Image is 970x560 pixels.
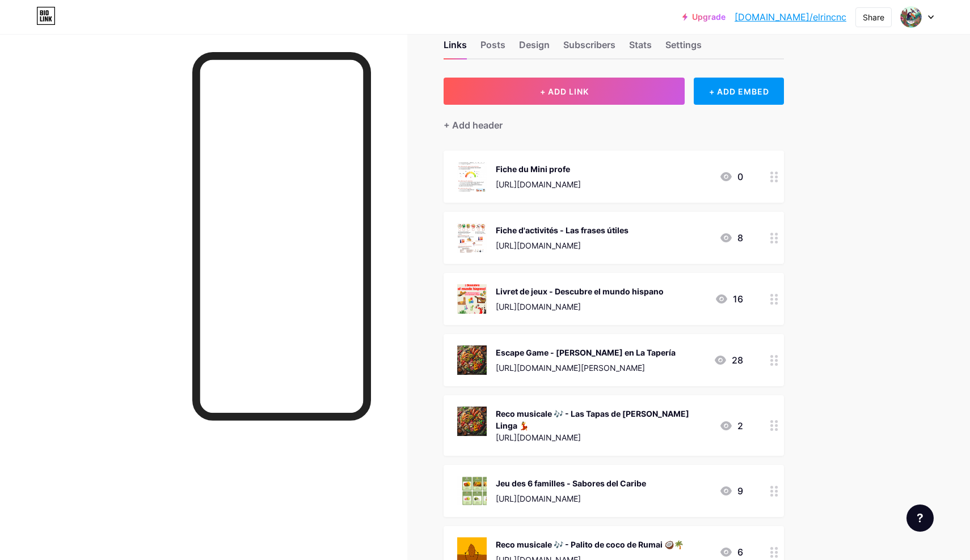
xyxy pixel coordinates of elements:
div: [URL][DOMAIN_NAME] [496,493,646,505]
div: Reco musicale 🎶 - Palito de coco de Rumai 🥥🌴 [496,538,684,550]
div: 0 [719,170,743,183]
div: Links [444,38,467,58]
div: 16 [715,292,743,306]
div: Posts [480,38,505,58]
a: Upgrade [682,12,726,22]
div: Jeu des 6 familles - Sabores del Caribe [496,477,646,489]
div: 9 [719,484,743,498]
div: 2 [719,419,743,433]
div: + Add header [444,118,503,132]
button: + ADD LINK [444,78,685,105]
div: [URL][DOMAIN_NAME] [496,178,581,190]
div: Fiche du Mini profe [496,163,581,175]
div: Livret de jeux - Descubre el mundo hispano [496,285,664,297]
span: + ADD LINK [540,87,589,96]
img: Livret de jeux - Descubre el mundo hispano [457,284,487,314]
div: [URL][DOMAIN_NAME] [496,240,629,251]
div: Stats [629,38,652,58]
div: + ADD EMBED [694,78,784,105]
div: Escape Game - [PERSON_NAME] en La Tapería [496,347,676,358]
div: Share [863,11,884,23]
img: Fiche d'activités - Las frases útiles [457,223,487,253]
div: 8 [719,231,743,245]
div: Settings [665,38,702,58]
div: 28 [714,353,743,367]
img: Escape Game - Pánico en La Tapería [457,345,487,375]
div: 6 [719,545,743,559]
img: Reco musicale 🎶 - Las Tapas de El Combo Linga 💃 [457,407,487,436]
img: Jeu des 6 familles - Sabores del Caribe [457,476,487,506]
div: [URL][DOMAIN_NAME][PERSON_NAME] [496,362,676,374]
div: [URL][DOMAIN_NAME] [496,431,710,443]
img: El Rincón Creativo de Leila [900,6,922,28]
div: Reco musicale 🎶 - Las Tapas de [PERSON_NAME] Linga 💃 [496,408,710,431]
div: Fiche d'activités - Las frases útiles [496,224,629,236]
div: [URL][DOMAIN_NAME] [496,301,664,313]
a: [DOMAIN_NAME]/elrincnc [735,10,846,24]
div: Design [519,38,550,58]
div: Subscribers [563,38,615,58]
img: Fiche du Mini profe [457,162,487,191]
